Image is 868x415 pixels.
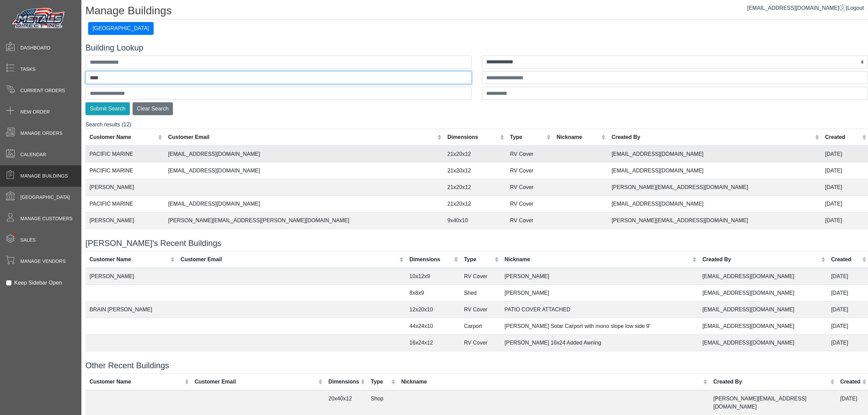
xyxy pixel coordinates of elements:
h4: [PERSON_NAME]'s Recent Buildings [85,238,868,248]
a: [EMAIL_ADDRESS][DOMAIN_NAME] [747,5,846,11]
td: 12x20x10 [406,301,460,318]
td: Shed [460,285,500,301]
td: RV Cover [460,334,500,351]
td: [DATE] [827,301,868,318]
td: [DATE] [827,285,868,301]
td: 21x20x12 [443,146,506,163]
div: Created [840,378,861,386]
td: [PERSON_NAME] [85,212,164,229]
td: [EMAIL_ADDRESS][DOMAIN_NAME] [698,285,827,301]
td: [PERSON_NAME] [85,229,164,246]
td: PACIFIC MARINE [85,163,164,179]
td: [DATE] [827,318,868,334]
td: [EMAIL_ADDRESS][DOMAIN_NAME] [608,196,821,212]
div: Customer Email [195,378,317,386]
td: PACIFIC MARINE [85,146,164,163]
span: Manage Vendors [20,258,66,265]
td: 21x20x12 [443,163,506,179]
td: [DATE] [821,163,868,179]
div: Customer Name [90,133,156,141]
td: 8x8x9 [406,285,460,301]
span: Manage Orders [20,130,62,137]
td: [EMAIL_ADDRESS][DOMAIN_NAME] [698,351,827,368]
td: [DATE] [821,146,868,163]
div: Customer Name [90,378,183,386]
td: [DATE] [827,351,868,368]
td: [PERSON_NAME][EMAIL_ADDRESS][DOMAIN_NAME] [164,229,443,246]
td: [PERSON_NAME][EMAIL_ADDRESS][DOMAIN_NAME] [608,212,821,229]
td: [PERSON_NAME] Solar Carport with mono slope low side 9' [500,318,698,334]
td: [DATE] [827,268,868,285]
td: 44x24x10 [406,318,460,334]
td: 21x20x12 [443,179,506,196]
td: RV Cover [460,351,500,368]
span: Manage Buildings [20,172,68,180]
div: Created By [703,255,820,264]
button: Submit Search [85,102,130,115]
td: [EMAIL_ADDRESS][DOMAIN_NAME] [164,196,443,212]
div: Nickname [401,378,702,386]
td: RV Cover [506,146,552,163]
td: 24x36x10 [443,229,506,246]
button: Clear Search [133,102,173,115]
td: [DATE] [827,334,868,351]
div: Nickname [505,255,691,264]
td: Shop [506,229,552,246]
td: 21x20x12 [443,196,506,212]
div: Dimensions [329,378,359,386]
div: Created [831,255,860,264]
div: Created By [713,378,829,386]
button: [GEOGRAPHIC_DATA] [88,22,154,35]
td: [EMAIL_ADDRESS][DOMAIN_NAME] [698,301,827,318]
img: Metals Direct Inc Logo [10,6,68,31]
td: RV Cover [506,179,552,196]
td: [EMAIL_ADDRESS][DOMAIN_NAME] [698,268,827,285]
td: PACIFIC MARINE [85,196,164,212]
td: 16x24x12 [406,334,460,351]
td: [EMAIL_ADDRESS][DOMAIN_NAME] [698,334,827,351]
td: BRAIN [PERSON_NAME] [85,301,177,318]
td: [PERSON_NAME] [500,268,698,285]
td: [DATE] [821,212,868,229]
td: [EMAIL_ADDRESS][DOMAIN_NAME] [608,146,821,163]
span: Calendar [20,151,46,158]
td: [PERSON_NAME][EMAIL_ADDRESS][PERSON_NAME][DOMAIN_NAME] [164,212,443,229]
td: RV Cover [460,268,500,285]
div: Type [371,378,390,386]
div: Search results (12) [85,121,868,230]
td: [PERSON_NAME][EMAIL_ADDRESS][DOMAIN_NAME] [608,179,821,196]
span: Dashboard [20,44,51,51]
td: [EMAIL_ADDRESS][DOMAIN_NAME] [164,146,443,163]
td: [EMAIL_ADDRESS][DOMAIN_NAME] [164,163,443,179]
a: [GEOGRAPHIC_DATA] [88,25,154,31]
span: • [6,223,24,245]
div: Dimensions [448,133,498,141]
td: 10x12x9 [406,268,460,285]
span: Manage Customers [20,215,73,222]
td: PATIO COVER ATTACHED [500,301,698,318]
td: RV Cover [460,301,500,318]
div: Created By [612,133,813,141]
span: Current Orders [20,87,65,94]
td: [PERSON_NAME] [500,285,698,301]
td: [PERSON_NAME] [85,268,177,285]
label: Keep Sidebar Open [14,279,62,287]
td: [EMAIL_ADDRESS][DOMAIN_NAME] [608,163,821,179]
span: Logout [847,5,864,11]
td: [PERSON_NAME] 16x24 Added Awning [500,334,698,351]
div: Type [464,255,493,264]
td: 16x16x12 [406,351,460,368]
td: [DATE] [821,179,868,196]
td: 9x40x10 [443,212,506,229]
div: Type [510,133,545,141]
span: Sales [20,236,36,244]
td: RV Cover [506,196,552,212]
h4: Building Lookup [85,43,868,53]
div: Nickname [556,133,600,141]
span: [GEOGRAPHIC_DATA] [20,194,70,201]
div: Dimensions [410,255,452,264]
td: [EMAIL_ADDRESS][DOMAIN_NAME] [698,318,827,334]
h4: Other Recent Buildings [85,361,868,371]
td: [PERSON_NAME] 16x16 Added Awning [500,351,698,368]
